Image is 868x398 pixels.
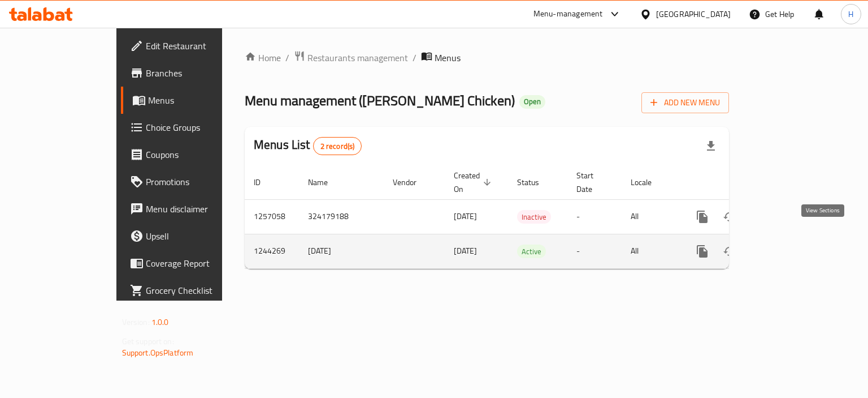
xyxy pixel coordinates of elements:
[146,66,253,80] span: Branches
[146,284,253,297] span: Grocery Checklist
[299,199,384,234] td: 324179188
[121,87,262,114] a: Menus
[697,132,724,160] div: Export file
[121,277,262,304] a: Grocery Checklist
[146,175,253,189] span: Promotions
[641,92,729,113] button: Add New Menu
[567,234,622,268] td: -
[716,238,743,265] button: Change Status
[121,32,262,59] a: Edit Restaurant
[656,8,731,20] div: [GEOGRAPHIC_DATA]
[151,315,169,329] span: 1.0.0
[285,51,289,65] li: /
[121,222,262,250] a: Upsell
[454,243,477,258] span: [DATE]
[146,121,253,134] span: Choice Groups
[680,165,806,200] th: Actions
[517,245,546,258] div: Active
[413,51,416,65] li: /
[631,176,666,189] span: Locale
[517,211,551,224] span: Inactive
[294,50,408,65] a: Restaurants management
[517,210,551,224] div: Inactive
[435,51,461,65] span: Menus
[254,176,275,189] span: ID
[454,209,477,224] span: [DATE]
[146,256,253,270] span: Coverage Report
[121,250,262,277] a: Coverage Report
[299,234,384,268] td: [DATE]
[146,39,253,53] span: Edit Restaurant
[622,234,680,268] td: All
[393,176,431,189] span: Vendor
[148,93,253,107] span: Menus
[245,199,299,234] td: 1257058
[245,165,806,269] table: enhanced table
[122,334,174,349] span: Get support on:
[576,169,608,196] span: Start Date
[517,245,546,258] span: Active
[122,315,150,329] span: Version:
[121,195,262,222] a: Menu disclaimer
[689,238,716,265] button: more
[254,136,362,155] h2: Menus List
[245,88,515,113] span: Menu management ( [PERSON_NAME] Chicken )
[308,176,342,189] span: Name
[122,345,194,360] a: Support.OpsPlatform
[519,95,545,109] div: Open
[848,8,853,20] span: H
[314,141,362,152] span: 2 record(s)
[567,199,622,234] td: -
[517,176,554,189] span: Status
[245,50,729,65] nav: breadcrumb
[121,141,262,168] a: Coupons
[519,97,545,106] span: Open
[245,51,281,65] a: Home
[650,96,720,110] span: Add New Menu
[533,7,603,21] div: Menu-management
[245,234,299,268] td: 1244269
[146,148,253,161] span: Coupons
[454,169,494,196] span: Created On
[689,203,716,230] button: more
[146,229,253,243] span: Upsell
[121,168,262,195] a: Promotions
[146,202,253,216] span: Menu disclaimer
[716,203,743,230] button: Change Status
[307,51,408,65] span: Restaurants management
[121,59,262,87] a: Branches
[121,114,262,141] a: Choice Groups
[622,199,680,234] td: All
[313,137,362,155] div: Total records count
